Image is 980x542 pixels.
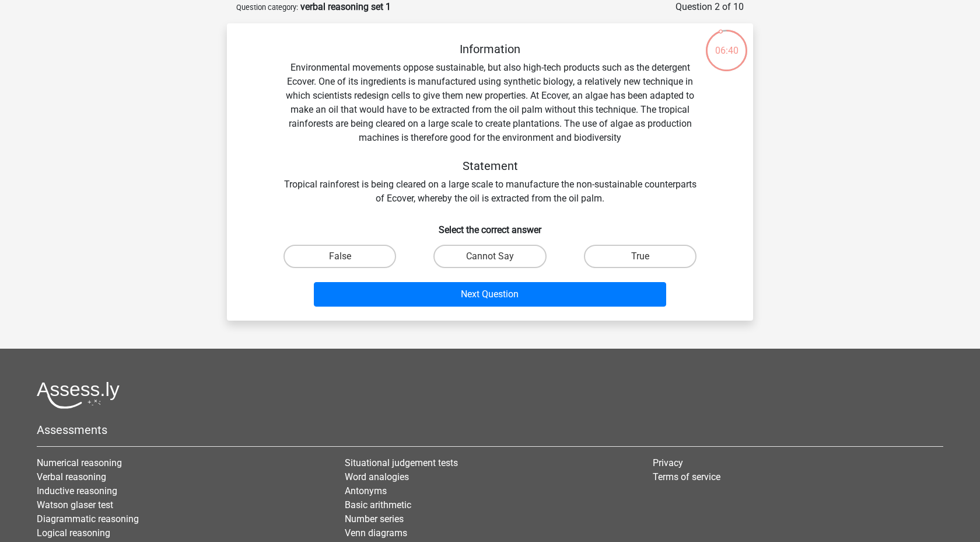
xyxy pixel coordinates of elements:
[283,42,697,56] h5: Information
[433,245,546,268] label: Cannot Say
[37,471,106,482] a: Verbal reasoning
[283,245,396,268] label: False
[314,282,667,307] button: Next Question
[37,513,139,524] a: Diagrammatic reasoning
[345,513,404,524] a: Number series
[653,471,720,482] a: Terms of service
[345,499,411,510] a: Basic arithmetic
[300,1,391,12] strong: verbal reasoning set 1
[345,527,407,538] a: Venn diagrams
[705,29,748,58] div: 06:40
[246,215,734,235] h6: Select the correct answer
[246,42,734,206] div: Environmental movements oppose sustainable, but also high-tech products such as the detergent Eco...
[584,245,696,268] label: True
[37,423,943,437] h5: Assessments
[345,485,387,496] a: Antonyms
[37,527,110,538] a: Logical reasoning
[37,499,113,510] a: Watson glaser test
[345,457,458,468] a: Situational judgement tests
[283,159,697,173] h5: Statement
[37,381,120,409] img: Assessly logo
[37,457,122,468] a: Numerical reasoning
[345,471,409,482] a: Word analogies
[653,457,683,468] a: Privacy
[37,485,117,496] a: Inductive reasoning
[236,3,298,12] small: Question category:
